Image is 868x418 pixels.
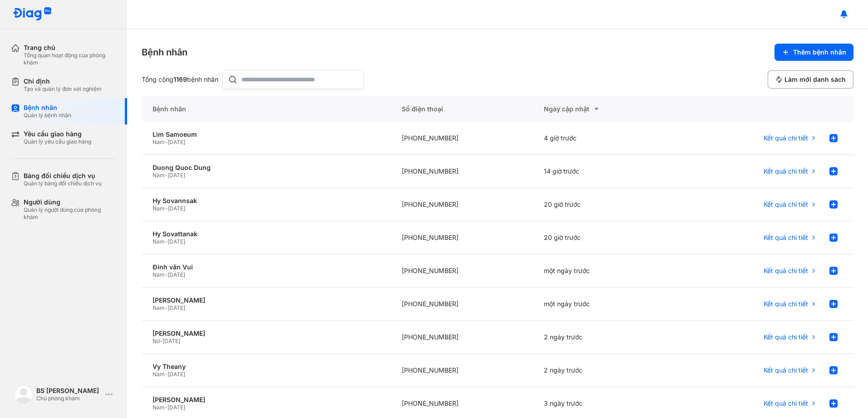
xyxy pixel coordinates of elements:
[165,304,168,311] span: -
[533,321,676,354] div: 2 ngày trước
[13,7,52,21] img: logo
[24,44,116,52] div: Trang chủ
[153,338,160,344] span: Nữ
[142,75,218,84] div: Tổng cộng bệnh nhân
[24,172,102,180] div: Bảng đối chiếu dịch vụ
[533,122,676,155] div: 4 giờ trước
[533,221,676,254] div: 20 giờ trước
[533,288,676,321] div: một ngày trước
[36,395,102,402] div: Chủ phòng khám
[153,296,380,304] div: [PERSON_NAME]
[764,200,808,209] span: Kết quả chi tiết
[24,138,91,145] div: Quản lý yêu cầu giao hàng
[153,164,380,172] div: Duong Quoc Dung
[165,271,168,278] span: -
[165,205,168,212] span: -
[764,267,808,275] span: Kết quả chi tiết
[165,371,168,378] span: -
[391,96,533,122] div: Số điện thoại
[764,300,808,308] span: Kết quả chi tiết
[764,134,808,142] span: Kết quả chi tiết
[153,363,380,371] div: Vy Theany
[533,188,676,221] div: 20 giờ trước
[391,155,533,188] div: [PHONE_NUMBER]
[391,288,533,321] div: [PHONE_NUMBER]
[168,139,185,145] span: [DATE]
[153,172,165,179] span: Nam
[153,197,380,205] div: Hy Sovannsak
[764,333,808,341] span: Kết quả chi tiết
[142,96,391,122] div: Bệnh nhân
[153,205,165,212] span: Nam
[391,188,533,221] div: [PHONE_NUMBER]
[24,130,91,138] div: Yêu cầu giao hàng
[165,238,168,245] span: -
[153,404,165,411] span: Nam
[24,180,102,187] div: Quản lý bảng đối chiếu dịch vụ
[774,44,853,61] button: Thêm bệnh nhân
[153,304,165,311] span: Nam
[764,366,808,374] span: Kết quả chi tiết
[168,172,185,179] span: [DATE]
[24,85,102,93] div: Tạo và quản lý đơn xét nghiệm
[391,122,533,155] div: [PHONE_NUMBER]
[165,404,168,411] span: -
[163,338,180,344] span: [DATE]
[153,130,380,139] div: Lim Samoeum
[168,271,185,278] span: [DATE]
[165,139,168,145] span: -
[793,48,846,56] span: Thêm bệnh nhân
[24,52,116,66] div: Tổng quan hoạt động của phòng khám
[764,234,808,242] span: Kết quả chi tiết
[391,254,533,288] div: [PHONE_NUMBER]
[165,172,168,179] span: -
[533,354,676,387] div: 2 ngày trước
[24,112,71,119] div: Quản lý bệnh nhân
[142,46,187,59] div: Bệnh nhân
[173,75,187,83] span: 1169
[153,230,380,238] div: Hy Sovattanak
[24,198,116,206] div: Người dùng
[15,385,33,403] img: logo
[168,404,185,411] span: [DATE]
[153,263,380,271] div: Đinh văn Vui
[768,70,853,89] button: Làm mới danh sách
[764,167,808,175] span: Kết quả chi tiết
[168,371,185,378] span: [DATE]
[153,371,165,378] span: Nam
[153,139,165,145] span: Nam
[24,77,102,85] div: Chỉ định
[533,254,676,288] div: một ngày trước
[168,304,185,311] span: [DATE]
[153,329,380,338] div: [PERSON_NAME]
[764,399,808,408] span: Kết quả chi tiết
[24,206,116,221] div: Quản lý người dùng của phòng khám
[544,104,665,114] div: Ngày cập nhật
[533,155,676,188] div: 14 giờ trước
[153,238,165,245] span: Nam
[784,75,846,84] span: Làm mới danh sách
[391,221,533,254] div: [PHONE_NUMBER]
[160,338,163,344] span: -
[36,387,102,395] div: BS [PERSON_NAME]
[391,321,533,354] div: [PHONE_NUMBER]
[24,104,71,112] div: Bệnh nhân
[153,396,380,404] div: [PERSON_NAME]
[168,238,185,245] span: [DATE]
[153,271,165,278] span: Nam
[168,205,185,212] span: [DATE]
[391,354,533,387] div: [PHONE_NUMBER]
